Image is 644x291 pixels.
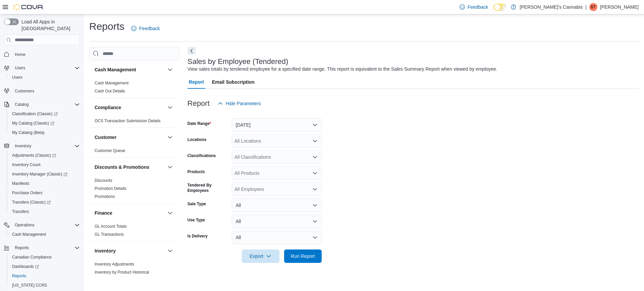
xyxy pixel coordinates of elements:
span: Washington CCRS [9,281,80,289]
span: Inventory Count [12,162,41,167]
span: Home [15,52,25,57]
div: Discounts & Promotions [89,176,179,203]
button: Customer [166,133,174,141]
span: Catalog [12,100,80,108]
span: My Catalog (Classic) [9,119,80,127]
a: Inventory Manager (Classic) [9,170,70,178]
a: Transfers (Classic) [9,198,53,206]
span: Export [246,249,275,263]
a: Adjustments (Classic) [9,151,59,159]
span: BT [591,3,596,11]
button: Home [1,49,83,59]
span: Run Report [291,253,315,260]
button: Inventory [166,247,174,255]
span: Transfers [12,209,29,214]
span: Hide Parameters [226,100,261,107]
a: Home [12,51,28,59]
a: Classification (Classic) [9,110,60,118]
label: Sale Type [187,201,206,207]
button: Next [187,47,196,55]
h3: Customer [95,134,116,141]
span: My Catalog (Classic) [12,121,54,126]
label: Products [187,169,205,174]
h3: Compliance [95,104,121,111]
span: Discounts [95,178,112,183]
a: Dashboards [9,263,42,271]
span: Inventory [12,142,80,150]
a: Customer Queue [95,148,125,153]
div: Cash Management [89,79,179,98]
a: Discounts [95,178,112,183]
button: All [232,231,322,244]
a: Dashboards [7,262,83,271]
button: Reports [1,243,83,252]
a: Cash Out Details [95,89,125,93]
button: [DATE] [232,118,322,132]
button: Transfers [7,207,83,216]
span: Transfers (Classic) [12,200,51,205]
span: Purchase Orders [9,189,80,197]
span: Manifests [9,179,80,188]
a: Transfers (Classic) [7,198,83,207]
span: Canadian Compliance [9,253,80,261]
button: Open list of options [312,154,318,160]
h3: Report [187,99,210,107]
label: Tendered By Employees [187,183,229,193]
a: Cash Management [9,230,49,238]
a: Promotions [95,194,115,199]
button: My Catalog (Beta) [7,128,83,137]
span: GL Account Totals [95,224,127,229]
span: GL Transactions [95,232,124,237]
span: Adjustments (Classic) [12,153,56,158]
a: Purchase Orders [9,189,45,197]
span: Users [12,75,22,80]
span: Purchase Orders [12,190,43,196]
a: GL Transactions [95,232,124,237]
label: Use Type [187,217,205,223]
div: Bill Tran [589,3,597,11]
span: Feedback [468,4,488,10]
a: Inventory Adjustments [95,262,134,267]
button: Finance [166,209,174,217]
span: Customers [15,88,34,94]
span: Customers [12,87,80,95]
span: Reports [15,245,29,250]
button: Reports [12,244,32,252]
span: Dashboards [12,264,39,269]
div: Finance [89,222,179,241]
span: OCS Transaction Submission Details [95,118,161,124]
span: Users [12,64,80,72]
button: Purchase Orders [7,188,83,198]
span: Classification (Classic) [9,110,80,118]
a: Inventory Count Details [95,278,137,283]
span: Reports [9,272,80,280]
label: Date Range [187,121,211,126]
div: Customer [89,147,179,157]
a: Cash Management [95,81,128,85]
h3: Sales by Employee (Tendered) [187,58,288,66]
a: Feedback [128,22,162,35]
a: Adjustments (Classic) [7,151,83,160]
span: Cash Management [12,232,46,237]
h3: Finance [95,210,112,216]
span: Inventory by Product Historical [95,270,149,275]
span: Dark Mode [493,11,494,11]
button: Customers [1,86,83,96]
span: Report [189,75,204,89]
span: Email Subscription [212,75,255,89]
span: Inventory Manager (Classic) [9,170,80,178]
span: Cash Management [95,80,128,86]
button: [US_STATE] CCRS [7,281,83,290]
p: | [585,3,587,11]
button: Open list of options [312,138,318,144]
span: Load All Apps in [GEOGRAPHIC_DATA] [19,18,80,32]
button: Inventory [95,247,165,254]
a: Customers [12,87,37,95]
button: Operations [1,220,83,230]
button: Open list of options [312,170,318,176]
h3: Inventory [95,247,116,254]
span: Transfers [9,208,80,216]
p: [PERSON_NAME]'s Cannabis [520,3,583,11]
button: All [232,199,322,212]
button: Cash Management [7,230,83,239]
